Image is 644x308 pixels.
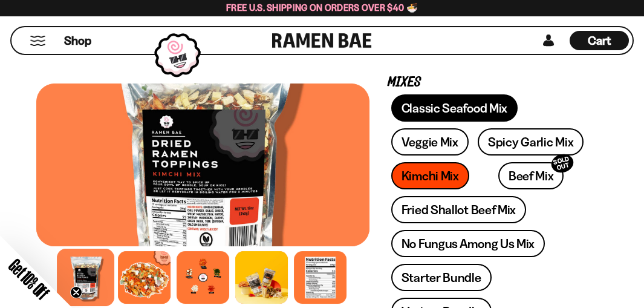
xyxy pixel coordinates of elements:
[226,2,418,13] span: Free U.S. Shipping on Orders over $40 🍜
[30,36,46,46] button: Mobile Menu Trigger
[391,264,492,291] a: Starter Bundle
[70,286,82,298] button: Close teaser
[5,255,53,303] span: Get 10% Off
[64,31,91,50] a: Shop
[588,33,611,48] span: Cart
[550,152,576,175] div: SOLD OUT
[391,94,518,122] a: Classic Seafood Mix
[498,162,564,189] a: Beef MixSOLD OUT
[391,196,526,223] a: Fried Shallot Beef Mix
[570,27,629,54] a: Cart
[391,230,545,257] a: No Fungus Among Us Mix
[391,128,469,156] a: Veggie Mix
[478,128,584,156] a: Spicy Garlic Mix
[388,77,590,88] p: Mixes
[64,33,91,49] span: Shop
